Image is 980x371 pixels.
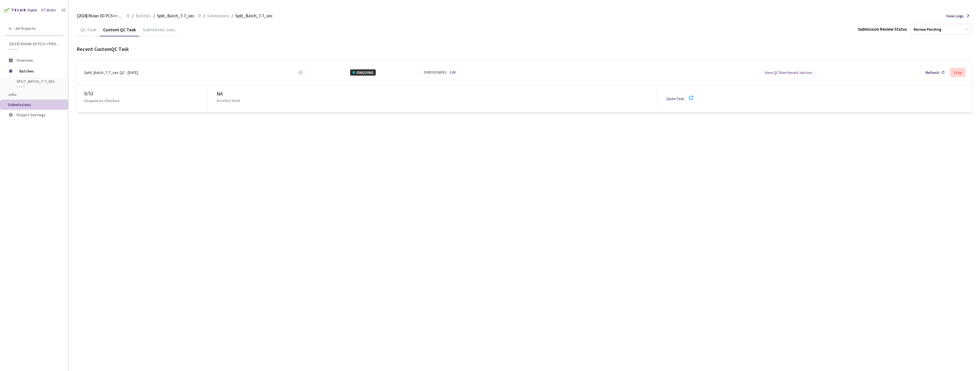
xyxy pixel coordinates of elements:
[9,42,60,46] span: [2024] Rivian 3D PCS<>Production
[207,13,229,19] span: Submissions
[954,70,962,75] div: Stop
[666,96,684,101] a: Open Task
[17,58,33,63] span: Overview
[424,70,446,75] div: 50 REVIEWERS
[84,69,138,76] div: Split_Batch_7-7_sec QC - [DATE]
[15,26,36,31] span: All Projects
[136,13,151,19] span: Batches
[100,27,139,36] div: Custom QC Task
[350,69,376,76] div: ONGOING
[232,13,233,19] li: /
[450,70,456,75] a: Edit
[206,13,230,19] a: Submissions
[17,112,46,117] span: Project Settings
[41,7,56,13] div: GT Studio
[157,13,194,19] span: Split_Batch_7-7_sec
[203,13,205,19] li: /
[19,65,58,77] span: Batches
[8,102,31,107] span: Submissions
[8,92,17,97] span: Jobs
[858,26,907,33] div: Submission Review Status
[765,69,812,76] div: View QC Benchmark Version
[217,98,240,103] p: Accuracy Score
[135,13,152,19] a: Batches
[77,45,973,53] div: Recent Custom QC Task
[235,13,273,19] span: Split_Batch_7-7_sec
[946,13,964,19] span: View Logs
[139,27,178,36] div: Submitted Jobs
[77,13,123,19] span: [2024] Rivian 3D PCS<>Production
[132,13,134,19] li: /
[153,13,155,19] li: /
[84,98,119,104] p: Sequences Checked
[914,27,941,32] div: Review Pending
[84,90,207,98] div: 0 / 52
[217,90,657,98] div: NA
[77,27,100,36] div: QC Task
[17,79,59,84] span: Split_Batch_7-7_sec
[926,69,939,76] div: Refresh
